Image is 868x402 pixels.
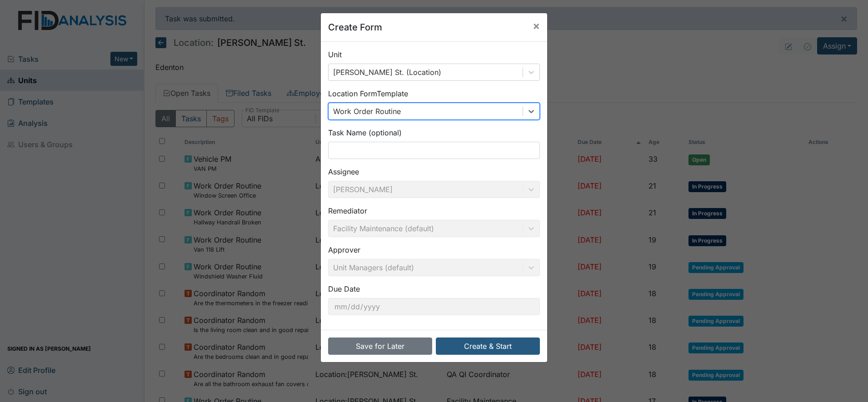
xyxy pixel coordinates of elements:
[333,67,441,78] div: [PERSON_NAME] St. (Location)
[328,127,402,138] label: Task Name (optional)
[328,205,367,216] label: Remediator
[328,337,432,355] button: Save for Later
[328,283,360,294] label: Due Date
[328,88,408,99] label: Location Form Template
[328,244,360,255] label: Approver
[328,166,359,177] label: Assignee
[436,337,540,355] button: Create & Start
[333,106,401,117] div: Work Order Routine
[328,20,382,34] h5: Create Form
[328,49,342,60] label: Unit
[525,13,547,39] button: Close
[533,19,540,32] span: ×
